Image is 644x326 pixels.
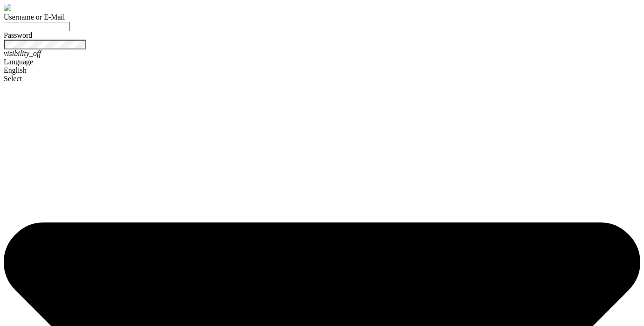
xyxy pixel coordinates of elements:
div: Select [4,75,640,83]
div: Password [4,31,640,40]
div: English [4,66,640,75]
div: Username or E-Mail [4,13,640,21]
img: logo-lg.png [4,4,11,11]
i: visibility_off [4,49,41,57]
div: Language [4,58,640,66]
